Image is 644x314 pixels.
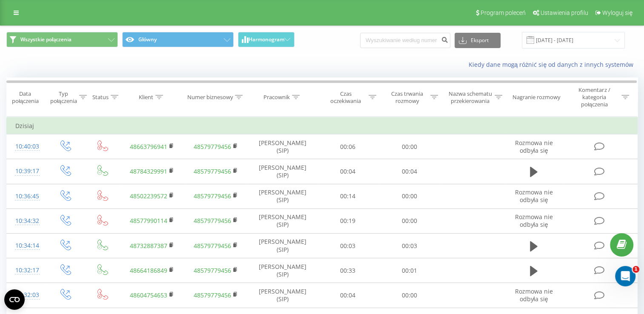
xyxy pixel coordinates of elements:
[194,266,231,274] a: 48579779456
[248,258,317,283] td: [PERSON_NAME] (SIP)
[317,283,379,308] td: 00:04
[248,283,317,308] td: [PERSON_NAME] (SIP)
[317,234,379,258] td: 00:03
[512,94,561,101] div: Nagranie rozmowy
[130,192,167,200] a: 48502239572
[602,9,633,16] span: Wyloguj się
[325,90,367,105] div: Czas oczekiwania
[7,90,44,105] div: Data połączenia
[468,60,638,69] a: Kiedy dane mogą różnić się od danych z innych systemów
[15,213,37,229] div: 10:34:32
[378,234,440,258] td: 00:03
[317,208,379,233] td: 00:19
[15,138,37,155] div: 10:40:03
[248,184,317,208] td: [PERSON_NAME] (SIP)
[378,159,440,184] td: 00:04
[15,188,37,205] div: 10:36:45
[130,291,167,299] a: 48604754653
[248,134,317,159] td: [PERSON_NAME] (SIP)
[360,33,450,48] input: Wyszukiwanie według numeru
[615,266,635,286] iframe: Intercom live chat
[317,134,379,159] td: 00:06
[4,289,25,310] button: Open CMP widget
[187,94,233,101] div: Numer biznesowy
[317,258,379,283] td: 00:33
[15,262,37,279] div: 10:32:17
[515,188,552,204] span: Rozmowa nie odbyła się
[194,291,231,299] a: 48579779456
[194,143,231,151] a: 48579779456
[194,192,231,200] a: 48579779456
[263,94,290,101] div: Pracownik
[515,213,552,228] span: Rozmowa nie odbyła się
[15,163,37,180] div: 10:39:17
[139,94,153,101] div: Klient
[130,217,167,225] a: 48577990114
[7,117,638,134] td: Dzisiaj
[248,234,317,258] td: [PERSON_NAME] (SIP)
[455,33,501,48] button: Eksport
[378,283,440,308] td: 00:00
[378,134,440,159] td: 00:00
[378,184,440,208] td: 00:00
[194,167,231,175] a: 48579779456
[194,242,231,250] a: 48579779456
[378,208,440,233] td: 00:00
[317,184,379,208] td: 00:14
[570,86,619,108] div: Komentarz / kategoria połączenia
[481,9,526,16] span: Program poleceń
[238,32,295,47] button: Harmonogram
[317,159,379,184] td: 00:04
[515,287,552,303] span: Rozmowa nie odbyła się
[15,237,37,254] div: 10:34:14
[122,32,234,47] button: Główny
[130,167,167,175] a: 48784329991
[130,143,167,151] a: 48663796941
[20,36,72,43] span: Wszystkie połączenia
[50,90,77,105] div: Typ połączenia
[92,94,109,101] div: Status
[249,37,284,43] span: Harmonogram
[448,90,492,105] div: Nazwa schematu przekierowania
[130,242,167,250] a: 48732887387
[130,266,167,274] a: 48664186849
[6,32,118,47] button: Wszystkie połączenia
[194,217,231,225] a: 48579779456
[15,287,37,303] div: 10:32:03
[515,139,552,154] span: Rozmowa nie odbyła się
[633,266,639,273] span: 1
[248,208,317,233] td: [PERSON_NAME] (SIP)
[541,9,588,16] span: Ustawienia profilu
[386,90,428,105] div: Czas trwania rozmowy
[378,258,440,283] td: 00:01
[248,159,317,184] td: [PERSON_NAME] (SIP)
